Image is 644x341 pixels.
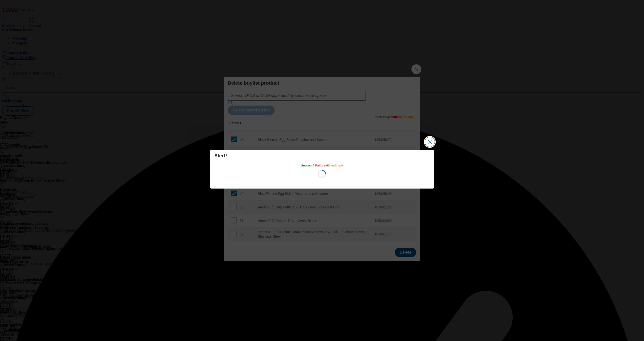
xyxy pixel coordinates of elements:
[301,164,314,167] span: Success : 5
[425,137,435,147] button: Close Modal
[301,164,343,167] h5: | |
[210,150,434,189] div: Modal
[315,164,328,167] span: Failure : 0
[214,153,430,159] h4: Alert!
[329,164,343,167] span: Pending : 0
